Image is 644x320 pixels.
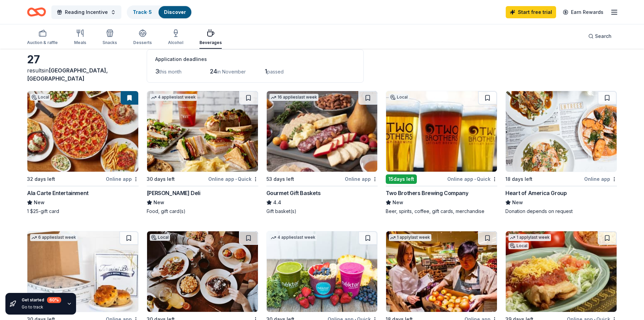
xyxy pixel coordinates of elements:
a: Image for Two Brothers Brewing CompanyLocal15days leftOnline app•QuickTwo Brothers Brewing Compan... [386,91,497,215]
span: • [474,176,476,182]
div: 1 $25-gift card [27,208,139,215]
img: Image for Ala Carte Entertainment [27,91,138,172]
div: Online app [106,175,139,183]
div: Ala Carte Entertainment [27,189,89,197]
div: Meals [74,40,86,45]
img: Image for Rudy's Tacos [506,231,617,312]
div: 32 days left [27,175,55,183]
div: Food, gift card(s) [147,208,258,215]
a: Image for Ala Carte EntertainmentLocal32 days leftOnline appAla Carte EntertainmentNew1 $25-gift ... [27,91,139,215]
div: Local [508,242,529,249]
span: passed [267,69,284,74]
div: 1 apply last week [508,234,551,241]
a: Start free trial [506,6,556,18]
div: 4 applies last week [150,94,197,101]
div: Go to track [22,304,61,310]
button: Snacks [102,26,117,49]
img: Image for Termini Brothers Bakery [27,231,138,312]
div: 15 days left [386,174,417,184]
div: Two Brothers Brewing Company [386,189,468,197]
a: Image for Gourmet Gift Baskets16 applieslast week53 days leftOnline appGourmet Gift Baskets4.4Gif... [266,91,378,215]
span: New [392,198,403,207]
a: Track· 5 [133,9,152,15]
div: 6 applies last week [30,234,77,241]
div: Donation depends on request [505,208,617,215]
a: Image for Heart of America Group18 days leftOnline appHeart of America GroupNewDonation depends o... [505,91,617,215]
span: in November [217,69,246,74]
span: this month [159,69,182,74]
img: Image for McAlister's Deli [147,91,258,172]
span: Reading Incentive [65,8,108,16]
a: Home [27,4,46,20]
div: 4 applies last week [269,234,317,241]
div: Auction & raffle [27,40,58,45]
div: Online app [584,175,617,183]
div: Local [389,94,409,101]
img: Image for Kanela Breakfast Club [147,231,258,312]
img: Image for Gourmet Gift Baskets [267,91,378,172]
div: Heart of America Group [505,189,567,197]
div: Desserts [133,40,152,45]
div: Online app [345,175,378,183]
button: Beverages [199,26,222,49]
div: Beer, spirits, coffee, gift cards, merchandise [386,208,497,215]
div: 60 % [47,297,61,303]
div: 1 apply last week [389,234,431,241]
div: Application deadlines [155,55,355,63]
button: Desserts [133,26,152,49]
div: Local [150,234,170,241]
a: Discover [164,9,186,15]
div: Gift basket(s) [266,208,378,215]
button: Reading Incentive [51,5,121,19]
span: 4.4 [273,198,281,207]
span: 24 [210,68,217,75]
span: New [512,198,523,207]
span: Search [595,32,612,40]
div: Alcohol [168,40,183,45]
div: Snacks [102,40,117,45]
span: • [235,176,237,182]
button: Search [583,29,617,43]
span: 3 [155,68,159,75]
div: Online app Quick [208,175,258,183]
div: results [27,66,139,83]
div: [PERSON_NAME] Deli [147,189,200,197]
span: [GEOGRAPHIC_DATA], [GEOGRAPHIC_DATA] [27,67,108,82]
div: 18 days left [505,175,532,183]
span: 1 [265,68,267,75]
div: Beverages [199,40,222,45]
a: Image for McAlister's Deli4 applieslast week30 days leftOnline app•Quick[PERSON_NAME] DeliNewFood... [147,91,258,215]
img: Image for Heart of America Group [506,91,617,172]
div: Gourmet Gift Baskets [266,189,321,197]
div: Online app Quick [447,175,497,183]
div: 53 days left [266,175,294,183]
div: 16 applies last week [269,94,318,101]
button: Track· 5Discover [127,5,192,19]
div: 27 [27,53,139,66]
span: New [153,198,164,207]
span: in [27,67,108,82]
button: Meals [74,26,86,49]
button: Auction & raffle [27,26,58,49]
button: Alcohol [168,26,183,49]
span: New [34,198,45,207]
a: Earn Rewards [559,6,607,18]
div: 30 days left [147,175,175,183]
img: Image for Safeway [386,231,497,312]
div: Get started [22,297,61,303]
div: Local [30,94,50,101]
img: Image for Nekter Juice Bar [267,231,378,312]
img: Image for Two Brothers Brewing Company [386,91,497,172]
